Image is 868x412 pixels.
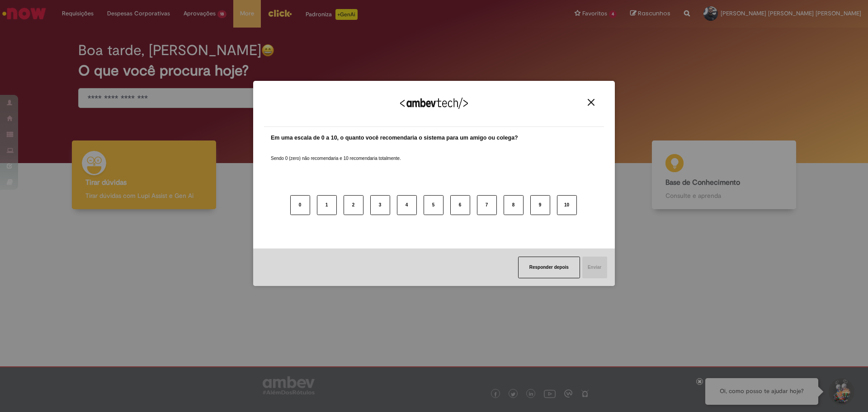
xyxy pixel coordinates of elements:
button: 3 [370,195,390,215]
button: 4 [397,195,417,215]
button: 6 [450,195,470,215]
button: 10 [557,195,577,215]
button: 7 [477,195,497,215]
button: Responder depois [518,257,580,278]
button: Close [585,98,597,106]
button: 8 [504,195,524,215]
label: Em uma escala de 0 a 10, o quanto você recomendaria o sistema para um amigo ou colega? [271,134,518,142]
label: Sendo 0 (zero) não recomendaria e 10 recomendaria totalmente. [271,145,401,162]
img: Logo Ambevtech [400,98,468,109]
button: 5 [424,195,443,215]
button: 2 [344,195,363,215]
button: 1 [317,195,337,215]
img: Close [588,99,594,106]
button: 9 [530,195,550,215]
button: 0 [290,195,310,215]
